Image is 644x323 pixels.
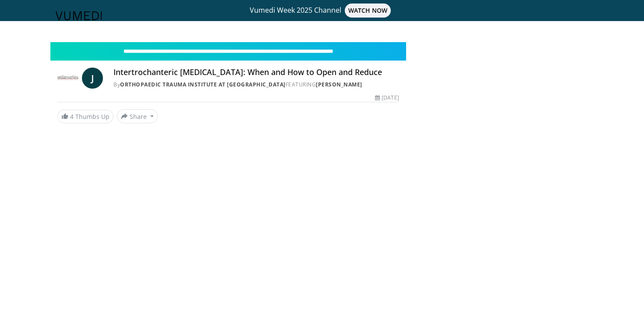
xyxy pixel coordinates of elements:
a: Orthopaedic Trauma Institute at [GEOGRAPHIC_DATA] [120,81,286,88]
button: Share [117,109,158,123]
img: Orthopaedic Trauma Institute at UCSF [57,68,78,89]
a: 4 Thumbs Up [57,110,113,123]
div: By FEATURING [113,81,399,89]
a: [PERSON_NAME] [316,81,362,88]
div: [DATE] [375,94,399,102]
h4: Intertrochanteric [MEDICAL_DATA]: When and How to Open and Reduce [113,68,399,77]
a: J [82,68,103,89]
img: VuMedi Logo [56,11,102,20]
span: 4 [70,112,74,121]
